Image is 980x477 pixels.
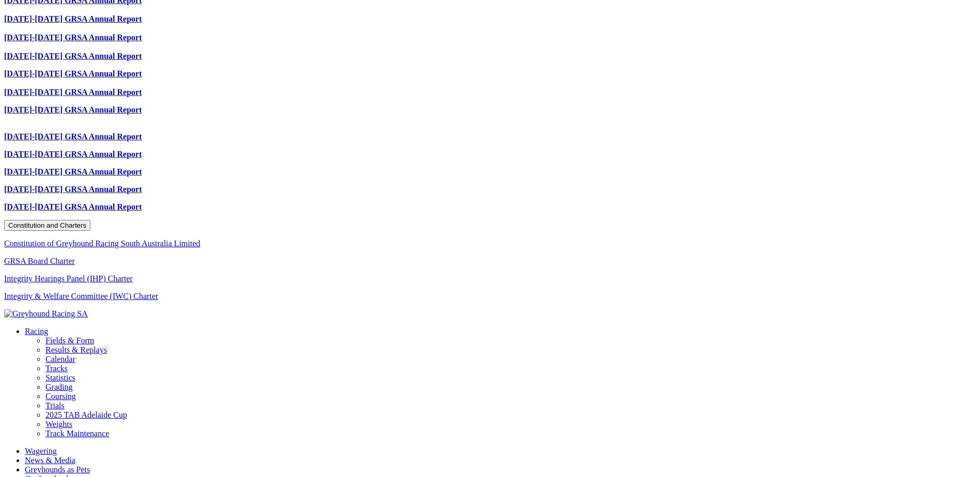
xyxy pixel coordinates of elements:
a: Wagering [25,447,57,455]
a: Calendar [45,355,75,363]
a: [DATE]-[DATE] GRSA Annual Report [4,132,142,141]
a: [DATE]-[DATE] GRSA Annual Report [4,33,142,42]
a: Results & Replays [45,345,107,354]
a: Track Maintenance [45,429,109,438]
img: Greyhound Racing SA [4,309,88,319]
a: Racing [25,327,48,336]
a: Weights [45,420,72,428]
a: Integrity Hearings Panel (IHP) Charter [4,274,133,283]
a: [DATE]-[DATE] GRSA Annual Report [4,167,142,176]
a: [DATE]-[DATE] GRSA Annual Report [4,185,142,194]
a: GRSA Board Charter [4,257,75,265]
a: Statistics [45,373,75,382]
a: 2025 TAB Adelaide Cup [45,410,127,419]
button: Constitution and Charters [4,220,90,231]
a: [DATE]-[DATE] GRSA Annual Report [4,52,142,60]
a: Coursing [45,392,76,401]
a: News & Media [25,456,75,465]
a: [DATE]-[DATE] GRSA Annual Report [4,105,142,114]
a: Integrity & Welfare Committee (IWC) Charter [4,292,158,300]
a: [DATE]-[DATE] GRSA Annual Report [4,150,142,158]
a: Grading [45,383,72,391]
a: [DATE]-[DATE] GRSA Annual Report [4,69,142,78]
a: Greyhounds as Pets [25,465,90,474]
a: Trials [45,401,65,410]
a: Fields & Form [45,336,94,345]
a: Constitution of Greyhound Racing South Australia Limited [4,239,200,248]
a: [DATE]-[DATE] GRSA Annual Report [4,202,142,211]
a: Tracks [45,364,68,373]
a: [DATE]-[DATE] GRSA Annual Report [4,14,142,23]
a: [DATE]-[DATE] GRSA Annual Report [4,88,142,97]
